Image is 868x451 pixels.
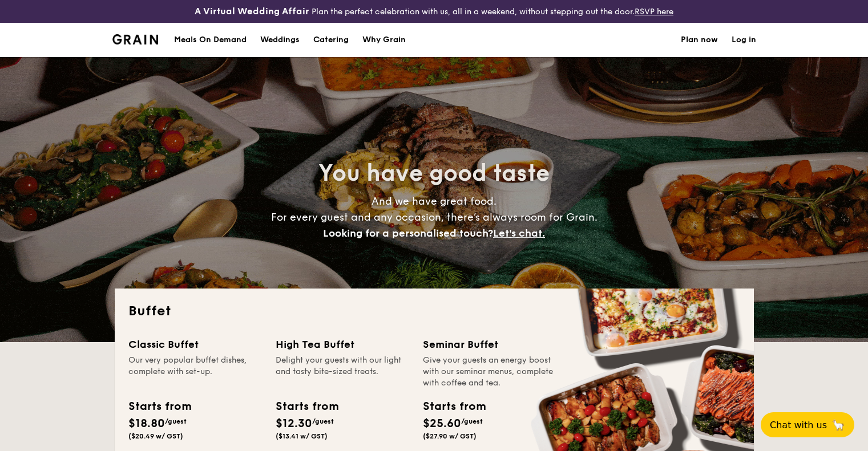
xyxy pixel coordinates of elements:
span: Let's chat. [493,227,545,239]
div: Starts from [423,398,485,415]
div: Weddings [260,23,300,57]
a: Weddings [253,23,306,57]
span: /guest [165,417,187,425]
a: Why Grain [356,23,413,57]
div: Plan the perfect celebration with us, all in a weekend, without stepping out the door. [145,5,724,18]
span: $12.30 [276,417,312,430]
div: Starts from [128,398,191,415]
a: RSVP here [635,7,673,17]
span: $18.80 [128,417,165,430]
span: ($27.90 w/ GST) [423,432,477,440]
div: Meals On Demand [174,23,247,57]
a: Catering [306,23,356,57]
div: Classic Buffet [128,336,262,352]
span: /guest [461,417,483,425]
img: Grain [112,34,159,44]
span: ($20.49 w/ GST) [128,432,183,440]
span: $25.60 [423,417,461,430]
div: High Tea Buffet [276,336,409,352]
div: Seminar Buffet [423,336,556,352]
div: Delight your guests with our light and tasty bite-sized treats. [276,355,409,389]
h2: Buffet [128,302,740,320]
span: Chat with us [770,420,827,430]
div: Why Grain [362,23,406,57]
div: Give your guests an energy boost with our seminar menus, complete with coffee and tea. [423,355,556,389]
span: And we have great food. For every guest and any occasion, there’s always room for Grain. [271,195,597,239]
span: Looking for a personalised touch? [323,227,493,239]
div: Starts from [276,398,338,415]
div: Our very popular buffet dishes, complete with set-up. [128,355,262,389]
span: ($13.41 w/ GST) [276,432,328,440]
a: Logotype [112,34,159,44]
span: /guest [312,417,334,425]
h4: A Virtual Wedding Affair [195,5,309,18]
button: Chat with us🦙 [761,412,854,437]
a: Meals On Demand [167,23,253,57]
a: Log in [732,23,756,57]
h1: Catering [313,23,349,57]
span: 🦙 [831,419,845,432]
a: Plan now [681,23,718,57]
span: You have good taste [318,160,550,187]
